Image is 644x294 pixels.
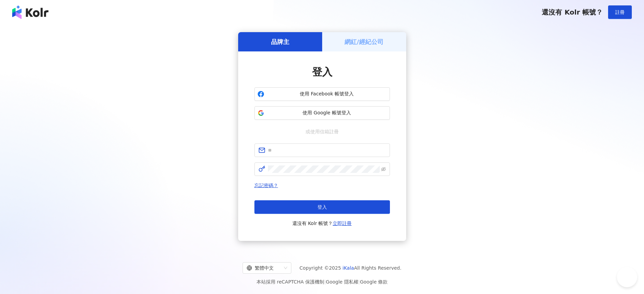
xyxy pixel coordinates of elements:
span: 本站採用 reCAPTCHA 保護機制 [256,278,388,286]
a: Google 條款 [360,279,388,285]
button: 登入 [254,200,390,214]
a: iKala [342,265,354,271]
button: 使用 Google 帳號登入 [254,106,390,120]
a: 立即註冊 [333,221,352,226]
span: 使用 Facebook 帳號登入 [267,91,387,97]
span: eye-invisible [381,167,386,172]
span: Copyright © 2025 All Rights Reserved. [299,264,401,272]
span: 使用 Google 帳號登入 [267,110,387,116]
div: 繁體中文 [247,263,281,273]
a: Google 隱私權 [326,279,358,285]
span: 還沒有 Kolr 帳號？ [542,8,603,16]
span: 或使用信箱註冊 [301,128,344,135]
span: 登入 [317,204,327,210]
img: logo [12,5,48,19]
span: 登入 [312,66,332,78]
iframe: Help Scout Beacon - Open [617,267,637,287]
h5: 品牌主 [271,38,289,46]
span: 註冊 [615,9,625,15]
button: 使用 Facebook 帳號登入 [254,87,390,101]
span: 還沒有 Kolr 帳號？ [292,219,352,227]
span: | [324,279,326,285]
span: | [358,279,360,285]
a: 忘記密碼？ [254,183,278,188]
h5: 網紅/經紀公司 [345,38,383,46]
button: 註冊 [608,5,632,19]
